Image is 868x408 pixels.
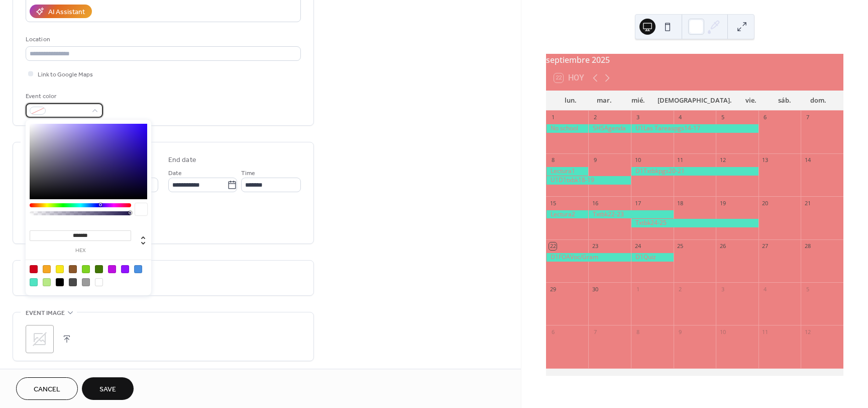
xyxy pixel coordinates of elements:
[634,285,641,293] div: 1
[719,114,726,121] div: 5
[804,328,811,336] div: 12
[634,114,641,121] div: 3
[719,242,726,250] div: 26
[82,278,90,286] div: #9B9B9B
[591,285,599,293] div: 30
[546,167,589,176] div: Lectura1
[634,242,641,250] div: 24
[655,91,734,111] div: [DEMOGRAPHIC_DATA].
[82,377,134,400] button: Save
[549,114,557,121] div: 1
[26,308,65,318] span: Event image
[69,278,77,286] div: #4A4A4A
[634,156,641,164] div: 10
[677,285,684,293] div: 2
[95,278,103,286] div: #FFFFFF
[26,91,101,102] div: Event color
[804,114,811,121] div: 7
[621,91,655,111] div: mié.
[677,199,684,207] div: 18
[121,265,129,273] div: #9013FE
[82,265,90,273] div: #7ED321
[546,210,589,219] div: Lectura2
[549,199,557,207] div: 15
[804,285,811,293] div: 5
[631,219,758,227] div: Txtbk24-25
[719,285,726,293] div: 3
[804,199,811,207] div: 21
[762,242,769,250] div: 27
[677,114,684,121] div: 4
[802,91,835,111] div: dom.
[588,210,673,219] div: Txtbk22-23
[30,5,92,18] button: AI Assistant
[16,377,78,400] button: Cancel
[546,124,589,133] div: No school
[554,91,588,111] div: lun.
[631,124,758,133] div: U1Las Tareaspgs14-17
[768,91,802,111] div: sáb.
[549,156,557,164] div: 8
[762,114,769,121] div: 6
[549,242,557,250] div: 22
[48,7,85,18] div: AI Assistant
[26,34,299,45] div: Location
[677,156,684,164] div: 11
[546,176,631,185] div: U1D1txbk18-19
[591,199,599,207] div: 16
[719,199,726,207] div: 19
[26,325,54,353] div: ;
[734,91,768,111] div: vie.
[804,156,811,164] div: 14
[677,328,684,336] div: 9
[591,114,599,121] div: 2
[631,167,758,176] div: D1Txtbkpgs20-21
[588,124,631,133] div: SHSAgenda
[546,54,843,66] div: septiembre 2025
[43,265,51,273] div: #F5A623
[804,242,811,250] div: 28
[762,156,769,164] div: 13
[99,384,116,395] span: Save
[762,328,769,336] div: 11
[549,328,557,336] div: 6
[168,155,196,166] div: End date
[762,199,769,207] div: 20
[56,278,64,286] div: #000000
[56,265,64,273] div: #F8E71C
[69,265,77,273] div: #8B572A
[30,265,38,273] div: #D0021B
[719,328,726,336] div: 10
[134,265,142,273] div: #4A90E2
[241,168,255,179] span: Time
[34,384,60,395] span: Cancel
[95,265,103,273] div: #417505
[546,253,631,262] div: D1FOAVoc/Gram
[43,278,51,286] div: #B8E986
[677,242,684,250] div: 25
[762,285,769,293] div: 4
[549,285,557,293] div: 29
[634,328,641,336] div: 8
[30,278,38,286] div: #50E3C2
[588,91,621,111] div: mar.
[108,265,116,273] div: #BD10E0
[591,328,599,336] div: 7
[38,69,93,80] span: Link to Google Maps
[719,156,726,164] div: 12
[168,168,182,179] span: Date
[30,248,131,254] label: hex
[631,253,674,262] div: D1Quiz
[591,156,599,164] div: 9
[634,199,641,207] div: 17
[591,242,599,250] div: 23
